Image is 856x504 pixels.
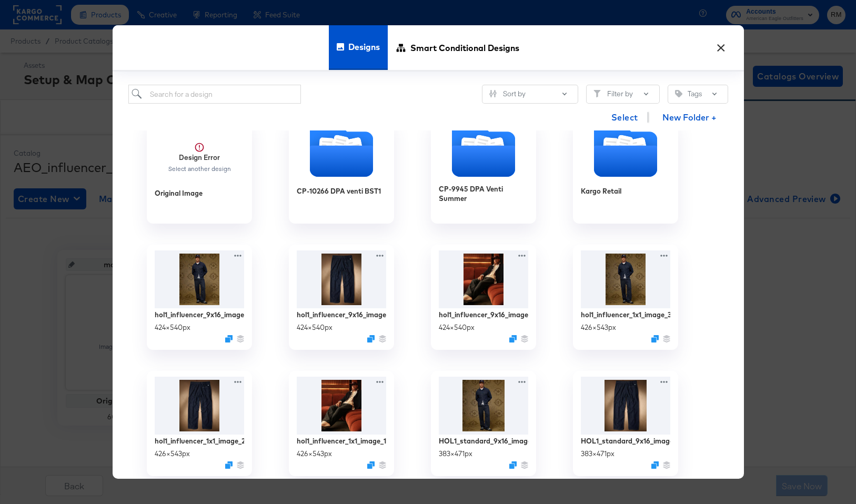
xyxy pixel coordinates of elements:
div: Kargo Retail [573,118,678,224]
div: hol1_influencer_1x1_image_1 [297,436,386,446]
img: qzSu0vt-rBZT5GAuAmQgMA.jpg [297,250,386,308]
div: CP-9945 DPA Venti Summer [431,118,536,224]
div: HOL1_standard_9x16_image_2 [581,436,670,446]
div: HOL1_standard_9x16_image_2383×471pxDuplicate [573,371,678,476]
div: Select another design [167,165,231,173]
div: hol1_influencer_9x16_image_1 [439,310,528,320]
svg: Duplicate [367,461,375,469]
span: Smart Conditional Designs [410,24,519,70]
svg: Tag [675,90,682,97]
img: vAEULmTZQchgW7sbev2piQ.jpg [439,250,528,308]
button: × [712,36,731,55]
svg: Folder [431,124,536,177]
button: TagTags [668,85,728,104]
img: 9Mn35Ixlzb78wCNoABELFw.jpg [155,250,244,308]
button: Select [607,107,642,128]
div: CP-10266 DPA venti BST1 [289,118,394,224]
div: hol1_influencer_1x1_image_2 [155,436,244,446]
div: 426 × 543 px [155,449,190,459]
div: CP-10266 DPA venti BST1 [297,186,381,196]
div: hol1_influencer_9x16_image_3424×540pxDuplicate [147,245,252,350]
div: Design ErrorSelect another designOriginal Image [147,118,252,224]
span: Designs [348,24,380,70]
img: f0jE7madx6A0kVeSYXPamQ.jpg [581,377,670,435]
svg: Folder [573,124,678,177]
span: Select [611,110,638,125]
svg: Filter [593,90,601,97]
strong: Design Error [179,153,220,162]
div: Kargo Retail [581,186,621,196]
svg: Duplicate [651,335,659,342]
div: hol1_influencer_1x1_image_1426×543pxDuplicate [289,371,394,476]
img: icHc6CI_7QkReiddnqXO5A.jpg [581,250,670,308]
div: 424 × 540 px [297,322,333,332]
div: 424 × 540 px [439,322,475,332]
svg: Duplicate [509,335,517,342]
img: QJ3Lypi5fpfurwvwKy5HsQ.jpg [439,377,528,435]
div: hol1_influencer_9x16_image_2424×540pxDuplicate [289,245,394,350]
div: hol1_influencer_1x1_image_3 [581,310,670,320]
div: hol1_influencer_9x16_image_3 [155,310,244,320]
svg: Duplicate [651,461,659,469]
button: FilterFilter by [586,85,660,104]
div: hol1_influencer_1x1_image_3426×543pxDuplicate [573,245,678,350]
input: Search for a design [128,85,301,104]
div: 424 × 540 px [155,322,190,332]
div: 383 × 471 px [439,449,472,459]
div: 383 × 471 px [581,449,615,459]
div: Original Image [155,189,203,199]
div: HOL1_standard_9x16_image_3383×471pxDuplicate [431,371,536,476]
img: m9-tIcAWMBisyzebkm4WIA.jpg [297,377,386,435]
button: SlidersSort by [482,85,578,104]
svg: Duplicate [225,335,233,342]
svg: Duplicate [367,335,375,342]
div: hol1_influencer_1x1_image_2426×543pxDuplicate [147,371,252,476]
div: 426 × 543 px [297,449,332,459]
div: 426 × 543 px [581,322,616,332]
div: CP-9945 DPA Venti Summer [439,184,528,204]
div: hol1_influencer_9x16_image_2 [297,310,386,320]
div: HOL1_standard_9x16_image_3 [439,436,528,446]
svg: Sliders [489,90,497,97]
button: New Folder + [653,108,726,128]
svg: Duplicate [509,461,517,469]
img: tq0kDELETTN-sfNncvuUHg.jpg [155,377,244,435]
div: hol1_influencer_9x16_image_1424×540pxDuplicate [431,245,536,350]
svg: Duplicate [225,461,233,469]
svg: Folder [289,124,394,177]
